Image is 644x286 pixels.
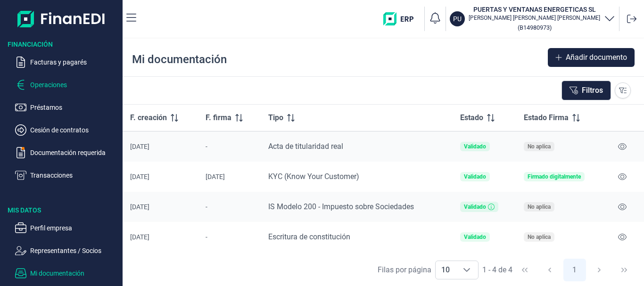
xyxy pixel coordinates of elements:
p: Perfil empresa [30,222,119,234]
div: [DATE] [130,203,190,211]
div: No aplica [528,234,551,240]
p: Facturas y pagarés [30,57,119,68]
img: erp [383,12,421,25]
div: [DATE] [206,173,253,180]
p: Cesión de contratos [30,124,119,136]
button: Añadir documento [548,48,635,67]
span: Estado [460,112,483,123]
p: PU [453,14,462,24]
small: Copiar cif [518,24,552,31]
span: F. firma [206,112,231,123]
p: Mi documentación [30,268,119,279]
div: Choose [455,261,478,279]
p: Operaciones [30,79,119,90]
div: [DATE] [130,233,190,241]
div: - [206,203,253,211]
button: Previous Page [538,259,561,281]
div: - [206,233,253,241]
button: Préstamos [15,102,119,113]
button: PUPUERTAS Y VENTANAS ENERGETICAS SL[PERSON_NAME] [PERSON_NAME] [PERSON_NAME](B14980973) [450,5,615,33]
div: [DATE] [130,173,190,180]
img: Logo de aplicación [17,8,106,30]
span: Estado Firma [524,112,569,123]
div: No aplica [528,204,551,210]
div: Validado [464,234,486,240]
button: Transacciones [15,170,119,181]
span: KYC (Know Your Customer) [268,172,359,181]
button: Operaciones [15,79,119,90]
span: Tipo [268,112,283,123]
span: Añadir documento [566,52,627,63]
div: Mi documentación [132,52,227,67]
button: Cesión de contratos [15,124,119,136]
span: F. creación [130,112,167,123]
button: Last Page [613,259,636,281]
div: Firmado digitalmente [528,174,581,180]
div: - [206,143,253,150]
button: Representantes / Socios [15,245,119,256]
button: Perfil empresa [15,222,119,234]
button: Filtros [561,81,611,100]
div: [DATE] [130,143,190,150]
p: Transacciones [30,170,119,181]
span: IS Modelo 200 - Impuesto sobre Sociedades [268,202,414,211]
p: [PERSON_NAME] [PERSON_NAME] [PERSON_NAME] [469,14,600,22]
p: Documentación requerida [30,147,119,158]
div: Validado [464,204,486,210]
button: Facturas y pagarés [15,57,119,68]
span: Escritura de constitución [268,232,350,241]
p: Representantes / Socios [30,245,119,256]
span: 10 [436,261,455,279]
div: No aplica [528,144,551,149]
span: Acta de titularidad real [268,142,343,151]
button: First Page [513,259,536,281]
div: Filas por página [378,264,431,276]
button: Documentación requerida [15,147,119,158]
button: Next Page [588,259,611,281]
span: 1 - 4 de 4 [482,266,512,274]
h3: PUERTAS Y VENTANAS ENERGETICAS SL [469,5,600,14]
button: Page 1 [563,259,586,281]
button: Mi documentación [15,268,119,279]
p: Préstamos [30,102,119,113]
div: Validado [464,174,486,180]
div: Validado [464,144,486,149]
